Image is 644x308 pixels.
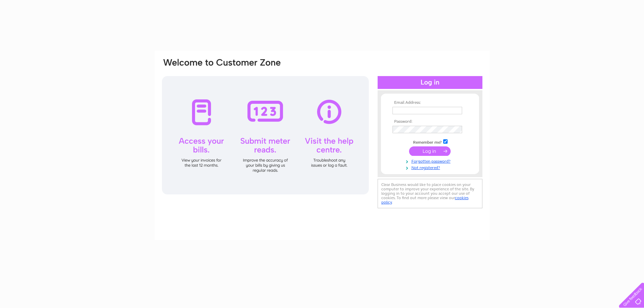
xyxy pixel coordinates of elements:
td: Remember me? [391,138,469,145]
a: Forgotten password? [392,158,469,164]
a: Not registered? [392,164,469,170]
div: Clear Business would like to place cookies on your computer to improve your experience of the sit... [378,179,482,208]
th: Password: [391,119,469,124]
a: cookies policy [381,195,469,205]
th: Email Address: [391,100,469,105]
input: Submit [409,146,451,156]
